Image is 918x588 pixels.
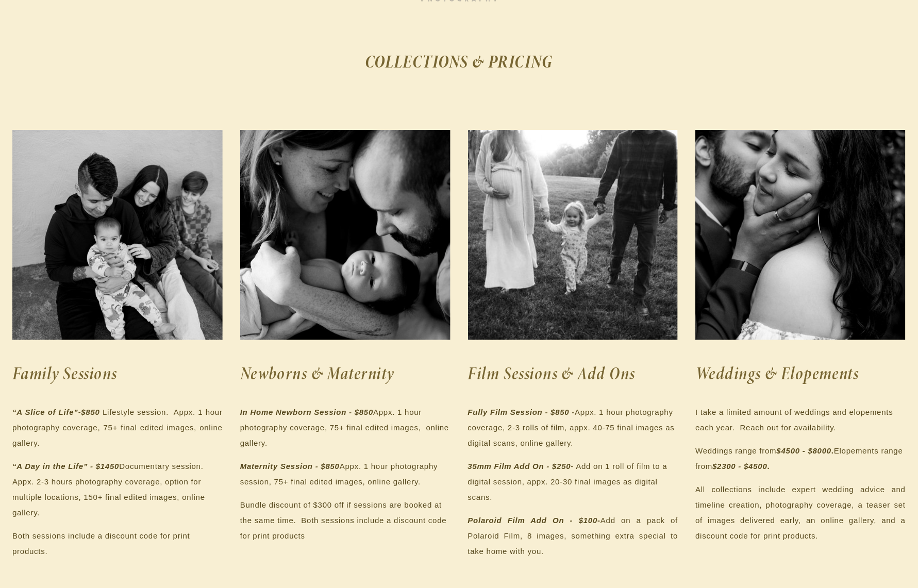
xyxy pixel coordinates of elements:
[12,405,223,451] p: Lifestyle session. Appx. 1 hour photography coverage, 75+ final edited images, online gallery.
[240,462,340,471] em: Maternity Session - $850
[695,482,906,544] p: All collections include expert wedding advice and timeline creation, photography coverage, a teas...
[12,462,119,471] em: “A Day in the Life” - $1450
[81,408,99,416] em: $850
[468,405,678,451] p: Appx. 1 hour photography coverage, 2-3 rolls of film, appx. 40-75 final images as digital scans, ...
[468,516,601,525] strong: -
[695,443,906,474] p: Weddings range from Elopements range from
[468,513,678,559] p: Add on a pack of Polaroid Film, 8 images, something extra special to take home with you.
[12,528,223,559] p: Both sessions include a discount code for print products.
[12,459,223,520] p: Documentary session. Appx. 2-3 hours photography coverage, option for multiple locations, 150+ fi...
[777,446,832,455] em: $4500 - $8000
[712,462,770,471] strong: .
[240,358,450,389] h2: Newborns & Maternity
[12,408,78,416] em: “A Slice of Life”
[695,405,906,435] p: I take a limited amount of weddings and elopements each year. Reach out for availability.
[468,462,571,471] em: 35mm Film Add On - $250
[240,497,450,544] p: Bundle discount of $300 off if sessions are booked at the same time. Both sessions include a disc...
[240,408,373,416] em: In Home Newborn Session - $850
[240,459,450,490] p: Appx. 1 hour photography session, 75+ final edited images, online gallery.
[468,459,678,505] p: - Add on 1 roll of film to a digital session, appx. 20-30 final images as digital scans.
[240,405,450,451] p: Appx. 1 hour photography coverage, 75+ final edited images, online gallery.
[365,49,553,74] strong: COLLECTIONS & PRICING
[12,358,223,389] h2: Family Sessions
[712,462,767,471] em: $2300 - $4500
[78,408,81,416] em: -
[468,516,598,525] em: Polaroid Film Add On - $100
[695,358,906,389] h2: Weddings & Elopements
[777,446,834,455] strong: .
[468,408,575,416] em: Fully Film Session - $850 -
[468,358,678,389] h2: Film Sessions & Add Ons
